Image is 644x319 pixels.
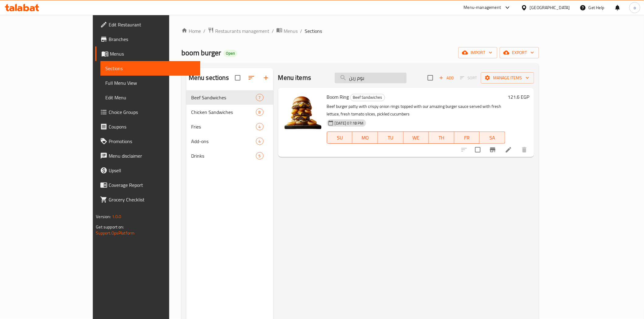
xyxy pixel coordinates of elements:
p: Beef burger patty with crispy onion rings topped with our amazing burger sauce served with fresh ... [327,103,505,118]
a: Coverage Report [95,178,200,192]
span: Grocery Checklist [109,196,195,203]
div: Fries4 [186,119,273,134]
span: SU [330,133,350,142]
a: Menus [95,46,200,61]
div: items [256,138,264,145]
h6: 121.6 EGP [508,93,529,101]
a: Sections [100,61,200,76]
span: Sections [305,27,322,35]
span: Select to update [471,143,484,156]
a: Promotions [95,134,200,149]
span: Version: [96,213,111,221]
a: Branches [95,32,200,46]
button: MO [352,132,378,144]
span: Restaurants management [215,27,269,35]
span: Fries [191,123,256,130]
button: Branch-specific-item [485,142,500,157]
span: Full Menu View [105,79,195,87]
h2: Menu sections [189,73,229,82]
span: 8 [256,109,263,115]
button: WE [404,132,429,144]
a: Edit Restaurant [95,17,200,32]
span: 5 [256,153,263,159]
span: Beef Sandwiches [351,94,385,101]
div: Drinks5 [186,149,273,163]
a: Full Menu View [100,76,200,90]
li: / [272,27,274,35]
div: items [256,108,264,116]
span: Get support on: [96,223,124,231]
span: Coverage Report [109,181,195,189]
span: Edit Restaurant [109,21,195,28]
span: Chicken Sandwiches [191,108,256,116]
span: 1.0.0 [112,213,121,221]
span: Menus [110,50,195,57]
div: Add-ons4 [186,134,273,149]
span: Sections [105,65,195,72]
a: Support.OpsPlatform [96,229,135,237]
span: import [463,49,492,57]
button: Add [437,73,456,83]
a: Upsell [95,163,200,178]
span: o [634,4,636,11]
span: Branches [109,36,195,43]
span: Add item [437,73,456,83]
button: import [458,47,497,58]
span: Add-ons [191,138,256,145]
button: export [500,47,539,58]
a: Menus [276,27,298,35]
span: TH [431,133,452,142]
span: Select all sections [231,71,244,84]
div: [GEOGRAPHIC_DATA] [530,4,570,11]
div: Open [223,50,237,57]
div: items [256,152,264,159]
input: search [335,73,407,83]
span: Menus [284,27,298,35]
button: TU [378,132,404,144]
div: Menu-management [464,4,501,11]
span: TU [380,133,401,142]
span: Select section first [456,73,481,83]
span: Edit Menu [105,94,195,101]
div: items [256,123,264,130]
span: SA [482,133,503,142]
a: Coupons [95,119,200,134]
span: MO [355,133,376,142]
div: Chicken Sandwiches8 [186,105,273,119]
nav: Menu sections [186,88,273,166]
span: Add [438,74,455,81]
span: Manage items [486,74,529,82]
span: boom burger [181,46,221,60]
h2: Menu items [278,73,311,82]
span: [DATE] 07:18 PM [332,120,366,126]
span: Choice Groups [109,108,195,116]
span: FR [457,133,478,142]
div: items [256,94,264,101]
span: export [505,49,534,57]
span: Open [223,51,237,56]
span: 4 [256,124,263,130]
a: Edit menu item [505,146,512,153]
button: SA [480,132,505,144]
div: Beef Sandwiches [350,94,385,101]
li: / [203,27,205,35]
span: 7 [256,95,263,101]
a: Choice Groups [95,105,200,119]
button: FR [454,132,480,144]
span: Upsell [109,167,195,174]
span: Promotions [109,138,195,145]
span: Beef Sandwiches [191,94,256,101]
div: Beef Sandwiches7 [186,90,273,105]
a: Edit Menu [100,90,200,105]
button: delete [517,142,532,157]
li: / [300,27,302,35]
img: Boom Ring [283,93,322,132]
span: Menu disclaimer [109,152,195,159]
span: Coupons [109,123,195,130]
span: 4 [256,139,263,144]
nav: breadcrumb [181,27,539,35]
button: TH [429,132,454,144]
